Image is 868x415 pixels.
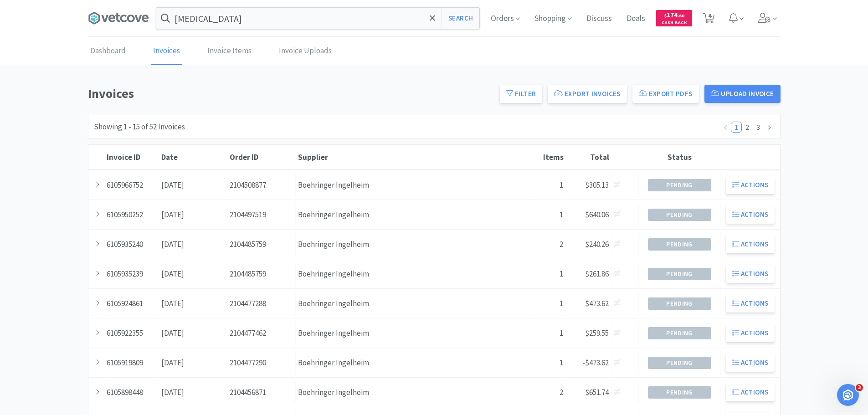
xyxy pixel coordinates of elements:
a: Invoice Items [205,37,254,65]
button: Export PDFs [632,85,699,103]
span: Pending [648,209,711,220]
li: Next Page [764,122,775,133]
div: 2104477288 [227,292,296,315]
button: Actions [726,324,775,342]
div: [DATE] [159,351,227,374]
span: $651.74 [585,387,609,397]
div: 6105935239 [104,262,159,286]
span: $261.86 [585,269,609,279]
div: 2104497519 [227,203,296,226]
i: icon: left [723,125,728,130]
i: icon: right [766,125,772,130]
div: [DATE] [159,292,227,315]
span: $240.26 [585,239,609,249]
div: 2 [534,381,566,404]
button: Actions [726,205,775,224]
div: Boehringer Ingelheim [296,322,534,345]
a: Dashboard [88,37,128,65]
a: $174.60Cash Back [656,6,692,31]
div: Order ID [230,152,293,162]
div: 1 [534,351,566,374]
div: 2104477290 [227,351,296,374]
div: Total [568,152,609,162]
span: $473.62 [585,298,609,308]
div: [DATE] [159,233,227,256]
a: 4 [699,15,718,24]
button: Actions [726,383,775,401]
span: $305.13 [585,180,609,190]
span: $ [664,13,667,19]
button: Actions [726,235,775,253]
div: [DATE] [159,381,227,404]
div: Boehringer Ingelheim [296,203,534,226]
div: Boehringer Ingelheim [296,262,534,286]
li: Previous Page [720,122,731,133]
a: 2 [742,122,752,132]
button: Filter [500,85,542,103]
span: Pending [648,387,711,398]
span: Cash Back [662,20,687,26]
button: Actions [726,176,775,194]
div: Boehringer Ingelheim [296,292,534,315]
div: 1 [534,322,566,345]
span: Pending [648,179,711,191]
li: 3 [753,122,764,133]
div: 6105922355 [104,322,159,345]
div: Boehringer Ingelheim [296,381,534,404]
li: 1 [731,122,742,133]
button: Actions [726,354,775,372]
div: Boehringer Ingelheim [296,351,534,374]
div: 2104456871 [227,381,296,404]
div: 2104485759 [227,233,296,256]
span: Pending [648,328,711,339]
span: Pending [648,357,711,369]
div: 1 [534,174,566,197]
iframe: Intercom live chat [837,384,859,406]
a: Invoices [151,37,182,65]
div: Status [641,152,719,162]
div: [DATE] [159,174,227,197]
div: 6105935240 [104,233,159,256]
span: . 60 [678,13,684,19]
span: 3 [856,384,863,391]
div: Boehringer Ingelheim [296,233,534,256]
span: Pending [648,298,711,309]
span: Pending [648,268,711,280]
span: 174 [664,10,684,19]
button: Upload Invoice [704,85,781,103]
div: 6105898448 [104,381,159,404]
div: 2104477462 [227,322,296,345]
a: 3 [753,122,763,132]
div: 6105924861 [104,292,159,315]
li: 2 [742,122,753,133]
div: 1 [534,203,566,226]
div: 2104485759 [227,262,296,286]
div: 1 [534,292,566,315]
div: Supplier [298,152,532,162]
div: 6105950252 [104,203,159,226]
div: [DATE] [159,203,227,226]
div: 6105966752 [104,174,159,197]
div: [DATE] [159,262,227,286]
span: $640.06 [585,210,609,220]
div: 1 [534,262,566,286]
div: [DATE] [159,322,227,345]
div: 2104508877 [227,174,296,197]
h1: Invoices [88,83,495,104]
span: $259.55 [585,328,609,338]
a: 1 [731,122,741,132]
a: Deals [623,15,649,23]
div: 6105919809 [104,351,159,374]
span: Pending [648,239,711,250]
button: Search [442,8,479,29]
button: Export Invoices [548,85,627,103]
div: Showing 1 - 15 of 52 Invoices [94,121,185,133]
button: Actions [726,294,775,313]
span: -$473.62 [582,358,609,368]
div: Boehringer Ingelheim [296,174,534,197]
div: Items [536,152,564,162]
a: Discuss [583,15,616,23]
button: Actions [726,265,775,283]
div: Invoice ID [107,152,157,162]
div: 2 [534,233,566,256]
